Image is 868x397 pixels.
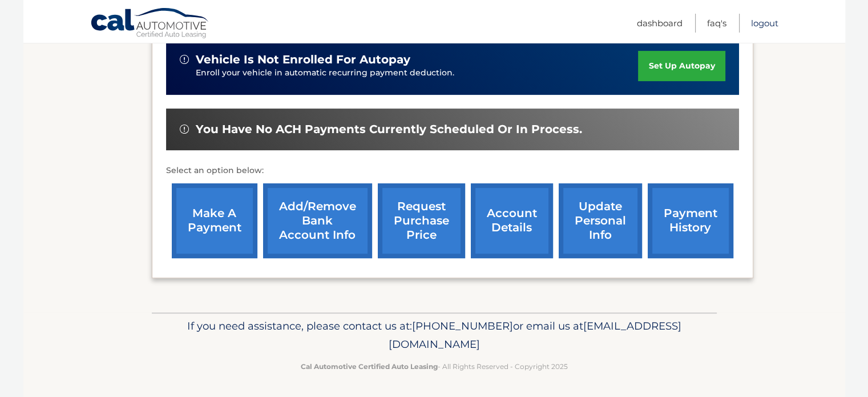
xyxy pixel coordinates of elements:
span: You have no ACH payments currently scheduled or in process. [196,122,582,137]
a: FAQ's [707,14,726,33]
a: account details [471,183,553,258]
p: - All Rights Reserved - Copyright 2025 [159,360,709,372]
a: Dashboard [637,14,683,33]
span: vehicle is not enrolled for autopay [196,53,410,67]
span: [PHONE_NUMBER] [412,319,513,332]
a: Cal Automotive [90,7,210,41]
strong: Cal Automotive Certified Auto Leasing [301,362,438,371]
a: Add/Remove bank account info [263,183,372,258]
p: Select an option below: [166,164,739,178]
img: alert-white.svg [180,125,189,134]
a: request purchase price [378,183,465,258]
p: If you need assistance, please contact us at: or email us at [159,317,709,354]
img: alert-white.svg [180,55,189,64]
a: make a payment [172,183,257,258]
a: payment history [648,183,733,258]
a: set up autopay [638,51,725,81]
p: Enroll your vehicle in automatic recurring payment deduction. [196,67,639,79]
a: update personal info [559,183,642,258]
a: Logout [751,14,778,33]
